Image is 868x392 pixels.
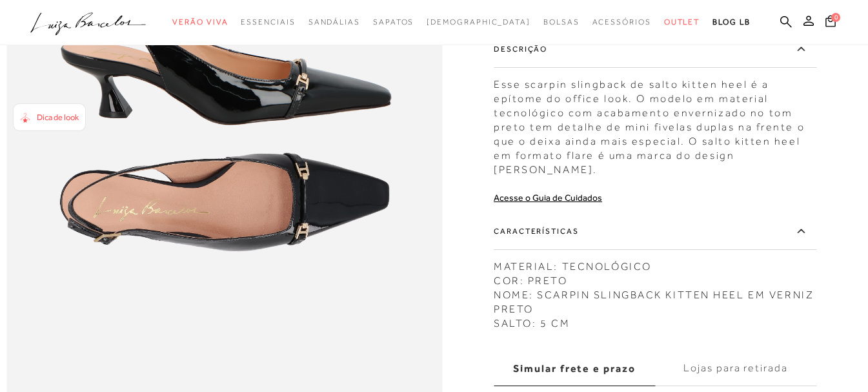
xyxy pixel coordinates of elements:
a: noSubCategoriesText [308,10,360,34]
a: noSubCategoriesText [373,10,414,34]
label: Descrição [494,30,816,68]
a: BLOG LB [712,10,750,34]
span: 0 [831,13,840,22]
span: Acessórios [592,17,651,26]
a: noSubCategoriesText [664,10,700,34]
span: Dica de look [37,112,79,122]
span: Verão Viva [172,17,228,26]
span: Essenciais [241,17,295,26]
button: 0 [822,14,840,32]
a: noSubCategoriesText [241,10,295,34]
span: BLOG LB [712,17,750,26]
label: Lojas para retirada [655,351,816,386]
a: Acesse o Guia de Cuidados [494,192,602,203]
a: noSubCategoriesText [172,10,228,34]
span: Sandálias [308,17,360,26]
span: Sapatos [373,17,414,26]
div: MATERIAL: TECNOLÓGICO COR: PRETO NOME: SCARPIN SLINGBACK KITTEN HEEL EM VERNIZ PRETO SALTO: 5 CM [494,253,816,331]
a: noSubCategoriesText [592,10,651,34]
label: Simular frete e prazo [494,351,655,386]
span: [DEMOGRAPHIC_DATA] [427,17,530,26]
span: Bolsas [543,17,580,26]
span: Outlet [664,17,700,26]
a: noSubCategoriesText [543,10,580,34]
label: Características [494,212,816,250]
div: Esse scarpin slingback de salto kitten heel é a epítome do office look. O modelo em material tecn... [494,71,816,177]
a: noSubCategoriesText [427,10,530,34]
